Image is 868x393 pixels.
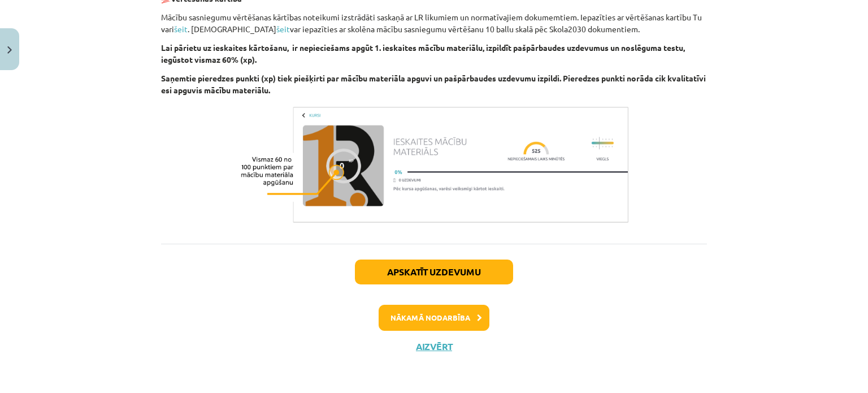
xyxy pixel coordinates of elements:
[174,24,188,34] a: šeit
[161,73,706,95] b: Saņemtie pieredzes punkti (xp) tiek piešķirti par mācību materiāla apguvi un pašpārbaudes uzdevum...
[276,24,290,34] a: šeit
[379,305,489,331] button: Nākamā nodarbība
[413,341,455,352] button: Aizvērt
[355,260,513,284] button: Apskatīt uzdevumu
[161,11,707,35] p: Mācību sasniegumu vērtēšanas kārtības noteikumi izstrādāti saskaņā ar LR likumiem un normatīvajie...
[161,42,685,64] b: Lai pārietu uz ieskaites kārtošanu, ir nepieciešams apgūt 1. ieskaites mācību materiālu, izpildīt...
[7,46,12,54] img: icon-close-lesson-0947bae3869378f0d4975bcd49f059093ad1ed9edebbc8119c70593378902aed.svg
